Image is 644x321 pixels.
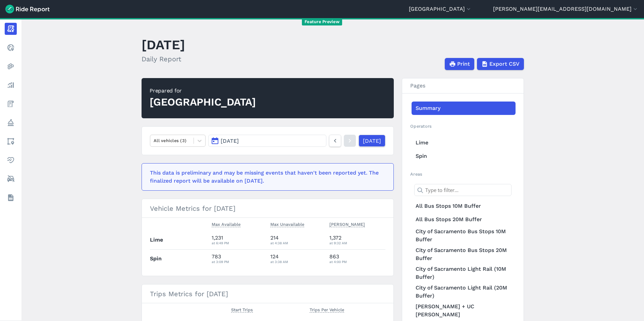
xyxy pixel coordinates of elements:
[231,306,253,314] button: Start Trips
[359,135,385,147] a: [DATE]
[409,5,472,13] button: [GEOGRAPHIC_DATA]
[212,240,265,246] div: at 6:49 PM
[212,234,265,246] div: 1,231
[402,78,524,93] h3: Pages
[5,5,50,13] img: Ride Report
[329,259,386,265] div: at 4:00 PM
[329,240,386,246] div: at 9:32 AM
[150,169,381,185] div: This data is preliminary and may be missing events that haven't been reported yet. The finalized ...
[414,184,512,196] input: Type to filter...
[212,220,240,227] span: Max Available
[270,240,324,246] div: at 4:38 AM
[5,23,17,35] a: Report
[412,149,516,163] a: Spin
[142,199,393,218] h3: Vehicle Metrics for [DATE]
[412,102,516,115] a: Summary
[329,253,386,265] div: 863
[150,249,209,268] th: Spin
[208,135,326,147] button: [DATE]
[270,259,324,265] div: at 3:38 AM
[5,98,17,110] a: Fees
[150,231,209,249] th: Lime
[142,54,185,64] h2: Daily Report
[150,95,256,110] div: [GEOGRAPHIC_DATA]
[412,199,516,213] a: All Bus Stops 10M Buffer
[5,79,17,91] a: Analyze
[412,226,516,245] a: City of Sacramento Bus Stops 10M Buffer
[212,259,265,265] div: at 3:09 PM
[412,245,516,264] a: City of Sacramento Bus Stops 20M Buffer
[270,234,324,246] div: 214
[329,220,365,229] button: [PERSON_NAME]
[231,306,253,313] span: Start Trips
[412,301,516,320] a: [PERSON_NAME] + UC [PERSON_NAME]
[412,136,516,149] a: Lime
[310,306,344,313] span: Trips Per Vehicle
[150,87,256,95] div: Prepared for
[329,220,365,227] span: [PERSON_NAME]
[445,58,474,70] button: Print
[5,42,17,54] a: Realtime
[493,5,639,13] button: [PERSON_NAME][EMAIL_ADDRESS][DOMAIN_NAME]
[5,117,17,129] a: Policy
[270,220,304,227] span: Max Unavailable
[212,220,240,229] button: Max Available
[5,135,17,147] a: Areas
[270,253,324,265] div: 124
[310,306,344,314] button: Trips Per Vehicle
[410,123,516,129] h2: Operators
[142,284,393,303] h3: Trips Metrics for [DATE]
[5,154,17,166] a: Health
[410,171,516,177] h2: Areas
[329,234,386,246] div: 1,372
[5,173,17,185] a: ModeShift
[412,282,516,301] a: City of Sacramento Light Rail (20M Buffer)
[221,138,239,144] span: [DATE]
[412,213,516,226] a: All Bus Stops 20M Buffer
[489,60,520,68] span: Export CSV
[270,220,304,229] button: Max Unavailable
[5,192,17,204] a: Datasets
[5,60,17,72] a: Heatmaps
[212,253,265,265] div: 783
[457,60,470,68] span: Print
[412,264,516,282] a: City of Sacramento Light Rail (10M Buffer)
[302,18,342,25] span: Feature Preview
[142,36,185,54] h1: [DATE]
[477,58,524,70] button: Export CSV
